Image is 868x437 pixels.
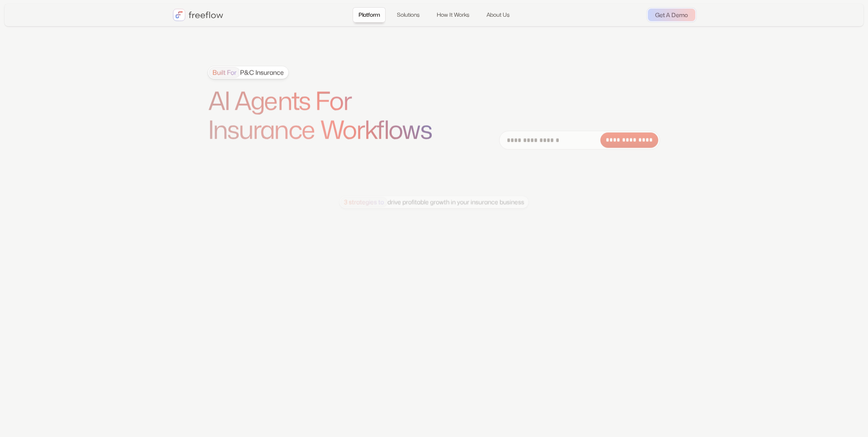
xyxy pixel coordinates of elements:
a: Get A Demo [648,9,695,21]
a: home [173,9,223,21]
a: Solutions [391,7,425,23]
div: drive profitable growth in your insurance business [340,197,524,207]
h1: AI Agents For Insurance Workflows [208,86,457,144]
div: P&C Insurance [209,67,284,78]
a: Platform [353,7,385,23]
a: How It Works [431,7,475,23]
a: About Us [481,7,515,23]
span: Built For [209,67,240,78]
span: 3 strategies to [340,197,387,207]
form: Email Form [499,130,660,149]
